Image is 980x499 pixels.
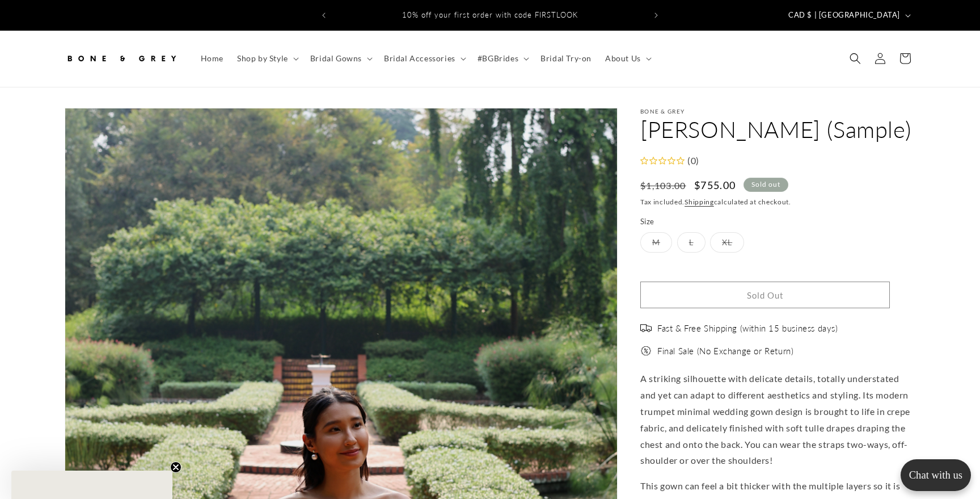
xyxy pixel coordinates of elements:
span: Shop by Style [237,53,288,64]
a: Shipping [685,198,714,206]
img: offer.png [640,345,652,357]
a: Home [194,47,230,70]
span: Home [201,53,223,64]
summary: Bridal Accessories [377,47,471,70]
s: $1,103.00 [640,179,686,192]
button: Close teaser [170,462,181,473]
span: A striking silhouette with delicate details, totally understated and yet can adapt to different a... [640,373,910,466]
button: Next announcement [644,5,669,26]
span: #BGBrides [478,53,518,64]
a: Bridal Try-on [534,47,598,70]
div: Tax included. calculated at checkout. [640,196,915,208]
span: Bridal Try-on [540,53,592,64]
span: CAD $ | [GEOGRAPHIC_DATA] [788,10,900,21]
h1: [PERSON_NAME] (Sample) [640,115,915,144]
span: Final Sale (No Exchange or Return) [657,346,793,357]
div: (0) [685,153,699,169]
summary: Bridal Gowns [303,47,377,70]
img: Bone and Grey Bridal [65,46,178,71]
span: Fast & Free Shipping (within 15 business days) [657,323,838,334]
p: Chat with us [901,469,971,481]
label: XL [710,232,744,253]
button: Open chatbox [901,459,971,491]
summary: About Us [598,47,656,70]
span: Sold out [744,178,788,192]
button: CAD $ | [GEOGRAPHIC_DATA] [782,5,915,26]
p: Bone & Grey [640,108,915,115]
span: About Us [605,53,641,64]
div: Close teaser [11,471,172,499]
span: Bridal Gowns [310,53,362,64]
label: M [640,232,672,253]
label: L [677,232,706,253]
a: Bone and Grey Bridal [61,42,183,76]
span: Bridal Accessories [384,53,455,64]
button: Sold Out [640,282,890,308]
summary: #BGBrides [471,47,534,70]
summary: Shop by Style [230,47,303,70]
span: $755.00 [694,178,736,193]
summary: Search [843,46,868,71]
legend: Size [640,216,656,228]
span: 10% off your first order with code FIRSTLOOK [402,10,578,19]
button: Previous announcement [311,5,336,26]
